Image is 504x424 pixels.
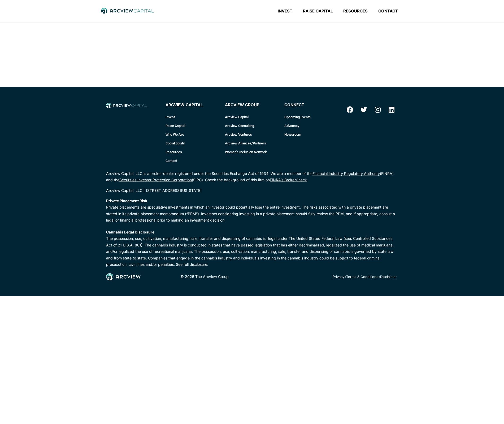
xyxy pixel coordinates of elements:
[225,103,279,107] h4: Arcview Group
[225,139,279,148] a: Arcview Aliances/Partners
[225,113,279,121] a: Arcview Capital
[373,8,403,14] a: Contact
[166,139,220,148] a: Social Equity
[272,8,298,14] a: Invest
[270,178,307,182] a: FINRA’s BrokerCheck
[166,148,220,156] a: Resources
[284,103,338,107] h4: connect
[106,189,398,192] div: Arcview Capital, LLC | [STREET_ADDRESS][US_STATE]
[225,121,279,130] a: Arcview Consulting
[225,148,279,156] a: Women’s Inclusion Network
[180,275,264,279] div: © 2025 The Arcview Group
[106,229,398,268] p: The possession, use, cultivation, manufacturing, sale, transfer and dispensing of cannabis is ill...
[106,198,147,203] strong: Private Placement Risk
[298,8,338,14] a: Raise Capital
[380,275,397,279] a: Disclaimer
[166,113,220,121] a: Invest
[106,170,398,183] p: Arcview Capital, LLC is a broker-dealer registered under the Securities Exchange Act of 1934. We ...
[166,103,220,107] h4: Arcview Capital
[284,130,338,139] a: Newsroom
[284,113,338,121] a: Upcoming Events
[106,198,398,224] p: Private placements are speculative investments in which an investor could potentially lose the en...
[166,130,220,139] a: Who We Are
[346,275,378,279] a: Terms & Conditions
[119,178,192,182] a: Securities Investor Protection Corporation
[166,156,220,165] a: Contact
[333,275,344,279] a: Privacy
[270,274,397,280] p: • •
[284,121,338,130] a: Advocacy
[312,171,380,176] a: Financial Industry Regulatory Authority
[166,121,220,130] a: Raise Capital
[338,8,373,14] a: Resources
[225,130,279,139] a: Arcview Ventures
[106,230,154,234] strong: Cannabis Legal Disclosure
